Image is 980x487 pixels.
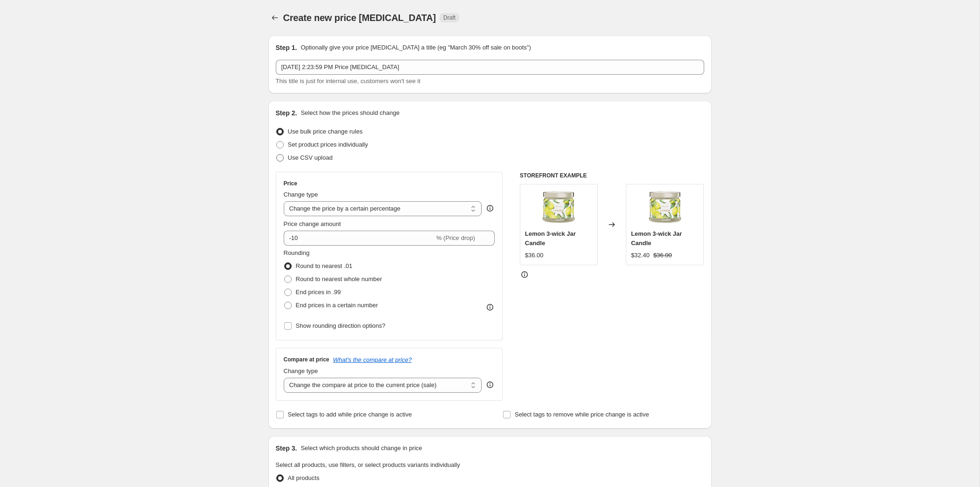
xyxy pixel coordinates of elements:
[284,220,341,227] span: Price change amount
[540,189,577,226] img: sp21_g73c1063_a_s7_1_1_80x.png
[276,60,704,75] input: 30% off holiday sale
[646,189,684,226] img: sp21_g73c1063_a_s7_1_1_80x.png
[288,141,368,148] span: Set product prices individually
[283,13,436,23] span: Create new price [MEDICAL_DATA]
[443,14,455,21] span: Draft
[288,411,412,418] span: Select tags to add while price change is active
[296,322,385,329] span: Show rounding direction options?
[485,204,495,213] div: help
[284,356,329,363] h3: Compare at price
[515,411,649,418] span: Select tags to remove while price change is active
[296,262,352,269] span: Round to nearest .01
[296,275,382,282] span: Round to nearest whole number
[525,230,576,247] span: Lemon 3-wick Jar Candle
[284,231,434,246] input: -15
[301,43,531,52] p: Optionally give your price [MEDICAL_DATA] a title (eg "March 30% off sale on boots")
[436,234,475,241] span: % (Price drop)
[333,356,412,363] button: What's the compare at price?
[301,444,422,453] p: Select which products should change in price
[288,154,333,161] span: Use CSV upload
[284,249,310,256] span: Rounding
[485,380,495,389] div: help
[276,108,297,118] h2: Step 2.
[276,43,297,52] h2: Step 1.
[296,289,341,296] span: End prices in .99
[276,78,420,85] span: This title is just for internal use, customers won't see it
[284,180,297,187] h3: Price
[288,474,320,481] span: All products
[301,108,399,118] p: Select how the prices should change
[268,11,281,24] button: Price change jobs
[288,128,363,135] span: Use bulk price change rules
[276,461,460,468] span: Select all products, use filters, or select products variants individually
[520,172,704,179] h6: STOREFRONT EXAMPLE
[284,191,318,198] span: Change type
[631,230,682,247] span: Lemon 3-wick Jar Candle
[276,444,297,453] h2: Step 3.
[653,251,672,260] strike: $36.00
[296,302,378,309] span: End prices in a certain number
[284,367,318,374] span: Change type
[631,251,650,260] div: $32.40
[525,251,544,260] div: $36.00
